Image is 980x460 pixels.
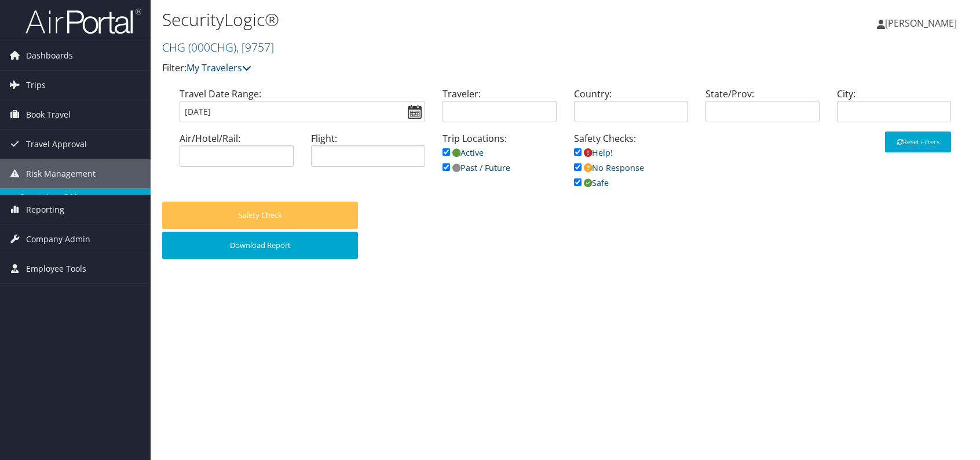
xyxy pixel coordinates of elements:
span: Reporting [26,195,64,224]
a: Safe [574,177,609,188]
div: City: [828,87,960,132]
span: Risk Management [26,159,96,188]
p: Filter: [162,61,700,76]
img: airportal-logo.png [25,8,141,35]
div: Flight: [302,132,434,176]
a: No Response [574,162,644,173]
a: [PERSON_NAME] [877,6,968,41]
a: Help! [574,147,613,158]
div: Trip Locations: [434,132,565,187]
div: Travel Date Range: [171,87,434,132]
div: Traveler: [434,87,565,132]
a: CHG [162,39,274,55]
button: Download Report [162,232,358,259]
a: Active [443,147,484,158]
span: Employee Tools [26,254,86,283]
span: Dashboards [26,41,73,70]
span: Trips [26,71,46,100]
span: , [ 9757 ] [236,39,274,55]
div: Country: [565,87,697,132]
span: Travel Approval [26,130,87,159]
div: State/Prov: [697,87,828,132]
div: Air/Hotel/Rail: [171,132,302,176]
button: Reset Filters [885,132,951,152]
h1: SecurityLogic® [162,8,700,32]
a: My Travelers [187,61,251,74]
span: [PERSON_NAME] [885,17,957,30]
span: Book Travel [26,100,71,129]
button: Safety Check [162,202,358,229]
div: Safety Checks: [565,132,697,202]
a: Past / Future [443,162,510,173]
span: Company Admin [26,225,90,254]
span: ( 000CHG ) [188,39,236,55]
